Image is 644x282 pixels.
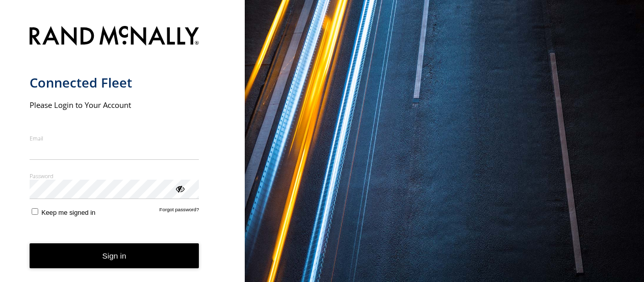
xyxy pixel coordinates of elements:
[30,172,199,180] label: Password
[30,100,199,110] h2: Please Login to Your Account
[174,183,185,193] div: ViewPassword
[160,207,199,216] a: Forgot password?
[41,209,95,216] span: Keep me signed in
[30,134,199,142] label: Email
[30,74,199,91] h1: Connected Fleet
[30,24,199,50] img: Rand McNally
[32,208,38,215] input: Keep me signed in
[30,243,199,268] button: Sign in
